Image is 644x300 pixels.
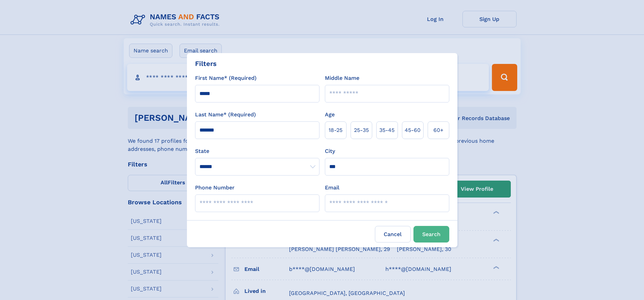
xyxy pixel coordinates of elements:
[329,126,342,134] span: 18‑25
[195,184,235,192] label: Phone Number
[325,147,335,155] label: City
[195,111,256,119] label: Last Name* (Required)
[354,126,369,134] span: 25‑35
[405,126,421,134] span: 45‑60
[379,126,395,134] span: 35‑45
[195,74,257,82] label: First Name* (Required)
[195,59,217,69] div: Filters
[433,126,444,134] span: 60+
[195,147,319,155] label: State
[325,111,335,119] label: Age
[413,226,449,243] button: Search
[375,226,411,243] label: Cancel
[325,184,339,192] label: Email
[325,74,359,82] label: Middle Name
